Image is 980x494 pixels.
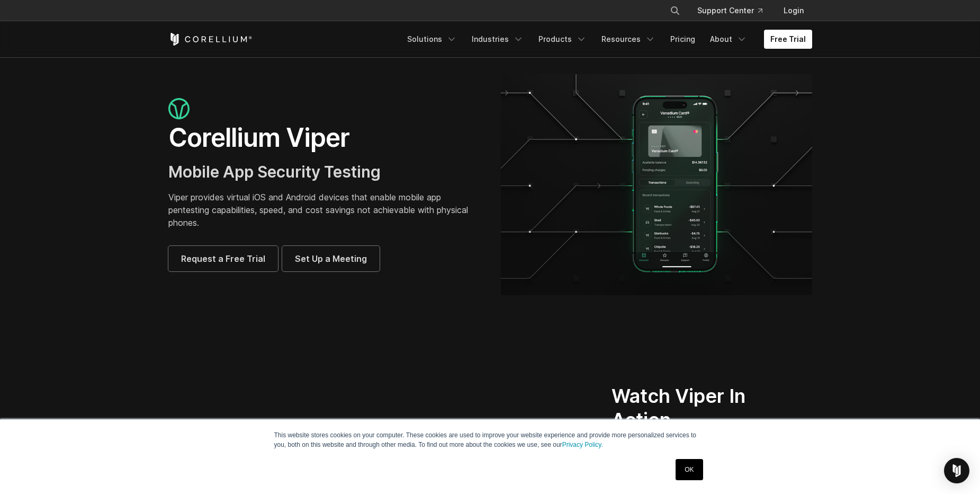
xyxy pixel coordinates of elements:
[689,1,771,20] a: Support Center
[676,459,703,480] a: OK
[282,246,380,271] a: Set Up a Meeting
[666,1,685,20] button: Search
[401,30,463,49] a: Solutions
[274,430,706,449] p: This website stores cookies on your computer. These cookies are used to improve your website expe...
[168,191,480,229] p: Viper provides virtual iOS and Android devices that enable mobile app pentesting capabilities, sp...
[595,30,662,49] a: Resources
[465,30,530,49] a: Industries
[168,162,381,181] span: Mobile App Security Testing
[168,33,253,46] a: Corellium Home
[704,30,753,49] a: About
[181,252,265,265] span: Request a Free Trial
[764,30,812,49] a: Free Trial
[657,1,812,20] div: Navigation Menu
[501,74,812,295] img: viper_hero
[168,98,190,120] img: viper_icon_large
[944,458,969,483] div: Open Intercom Messenger
[612,384,772,432] h2: Watch Viper In Action
[401,30,812,49] div: Navigation Menu
[168,122,480,154] h1: Corellium Viper
[295,252,367,265] span: Set Up a Meeting
[168,246,278,271] a: Request a Free Trial
[664,30,702,49] a: Pricing
[562,441,603,448] a: Privacy Policy.
[532,30,593,49] a: Products
[775,1,812,20] a: Login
